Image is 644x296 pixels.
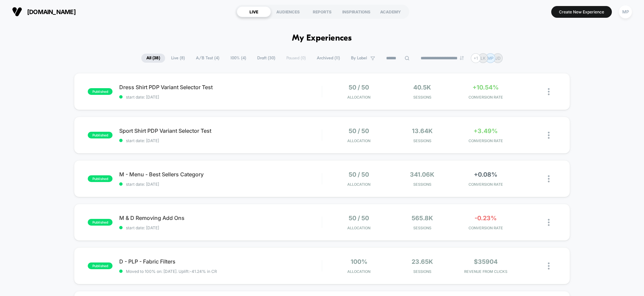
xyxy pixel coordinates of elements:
span: published [88,132,113,138]
img: close [548,175,550,182]
span: +0.08% [474,171,497,178]
span: published [88,262,113,269]
span: Draft ( 30 ) [252,54,280,63]
div: MP [619,5,632,18]
span: start date: [DATE] [119,182,322,187]
span: Allocation [347,95,370,100]
span: Allocation [347,182,370,187]
span: Moved to 100% on: [DATE] . Uplift: -41.24% in CR [126,269,217,274]
span: [DOMAIN_NAME] [27,8,76,15]
span: By Label [351,56,367,61]
p: MP [487,56,494,61]
span: +3.49% [474,127,498,134]
span: 565.8k [412,215,433,222]
img: end [460,56,464,60]
span: published [88,175,113,182]
span: Dress Shirt PDP Variant Selector Test [119,84,322,91]
button: MP [617,5,634,19]
span: 50 / 50 [349,127,369,134]
span: Sport Shirt PDP Variant Selector Test [119,127,322,134]
span: start date: [DATE] [119,95,322,100]
img: close [548,88,550,95]
span: Live ( 8 ) [166,54,190,63]
span: Archived ( 11 ) [312,54,345,63]
span: 23.65k [412,258,433,265]
span: 100% ( 4 ) [225,54,251,63]
span: Allocation [347,226,370,230]
div: REPORTS [305,6,339,17]
span: 50 / 50 [349,84,369,91]
span: 341.06k [410,171,434,178]
p: LK [481,56,486,61]
span: 100% [351,258,367,265]
span: published [88,88,113,95]
img: close [548,262,550,270]
span: published [88,219,113,226]
span: +10.54% [473,84,499,91]
img: close [548,219,550,226]
span: start date: [DATE] [119,225,322,230]
div: INSPIRATIONS [339,6,373,17]
span: 50 / 50 [349,171,369,178]
h1: My Experiences [292,34,352,43]
button: [DOMAIN_NAME] [10,6,78,17]
span: M & D Removing Add Ons [119,215,322,221]
span: start date: [DATE] [119,138,322,143]
span: CONVERSION RATE [455,226,515,230]
div: LIVE [237,6,271,17]
span: Sessions [392,269,452,274]
span: CONVERSION RATE [455,95,515,100]
span: D - PLP - Fabric Filters [119,258,322,265]
div: + 1 [471,53,481,63]
span: -0.23% [475,215,497,222]
span: CONVERSION RATE [455,138,515,143]
div: ACADEMY [373,6,408,17]
span: 40.5k [413,84,431,91]
span: Sessions [392,95,452,100]
div: AUDIENCES [271,6,305,17]
span: 50 / 50 [349,215,369,222]
img: Visually logo [12,7,22,17]
span: All ( 38 ) [141,54,165,63]
span: 13.64k [412,127,433,134]
span: Allocation [347,138,370,143]
p: JD [495,56,501,61]
span: Sessions [392,226,452,230]
span: $35904 [474,258,498,265]
span: Sessions [392,138,452,143]
span: CONVERSION RATE [455,182,515,187]
span: A/B Test ( 4 ) [191,54,224,63]
span: Allocation [347,269,370,274]
span: Sessions [392,182,452,187]
img: close [548,132,550,139]
span: REVENUE FROM CLICKS [455,269,515,274]
button: Create New Experience [551,6,612,18]
span: M - Menu - Best Sellers Category [119,171,322,178]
